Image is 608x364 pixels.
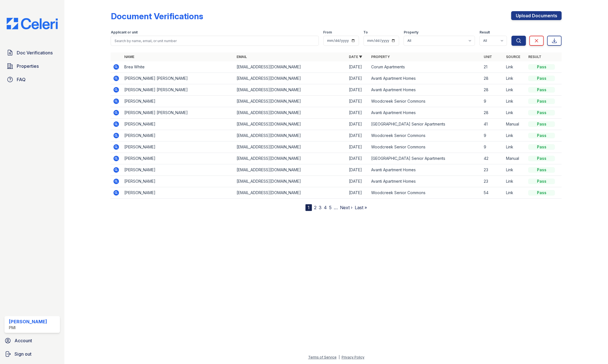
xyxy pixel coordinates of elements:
td: Avanti Apartment Homes [369,107,481,119]
td: [PERSON_NAME] [122,176,234,187]
a: Date ▼ [349,55,362,59]
td: [EMAIL_ADDRESS][DOMAIN_NAME] [234,96,347,107]
td: Manual [504,153,526,164]
td: Manual [504,119,526,130]
a: Sign out [2,348,62,360]
td: Avanti Apartment Homes [369,176,481,187]
td: Link [504,176,526,187]
td: Avanti Apartment Homes [369,73,481,84]
td: [EMAIL_ADDRESS][DOMAIN_NAME] [234,141,347,153]
span: Sign out [14,351,31,357]
td: Woodcreek Senior Commons [369,130,481,141]
td: [DATE] [347,130,369,141]
a: 3 [319,205,322,210]
a: Name [124,55,134,59]
img: CE_Logo_Blue-a8612792a0a2168367f1c8372b55b34899dd931a85d93a1a3d3e32e68fde9ad4.png [2,18,62,29]
a: Last » [355,205,367,210]
div: Pass [528,179,555,184]
td: Woodcreek Senior Commons [369,187,481,199]
div: [PERSON_NAME] [9,318,47,325]
div: Pass [528,144,555,150]
td: Link [504,107,526,119]
td: 21 [481,61,504,73]
td: [DATE] [347,119,369,130]
td: 54 [481,187,504,199]
div: Pass [528,133,555,138]
td: [DATE] [347,153,369,164]
td: [GEOGRAPHIC_DATA] Senior Apartments [369,119,481,130]
td: [PERSON_NAME] [PERSON_NAME] [122,84,234,96]
td: [DATE] [347,164,369,176]
label: Result [479,30,490,35]
td: [EMAIL_ADDRESS][DOMAIN_NAME] [234,130,347,141]
td: [DATE] [347,176,369,187]
span: FAQ [17,76,26,83]
td: [PERSON_NAME] [PERSON_NAME] [122,73,234,84]
label: From [323,30,332,35]
a: Properties [4,61,60,72]
a: Terms of Service [308,355,336,359]
td: Link [504,130,526,141]
div: Pass [528,156,555,161]
div: Pass [528,121,555,127]
td: 9 [481,141,504,153]
td: [PERSON_NAME] [122,119,234,130]
label: To [363,30,368,35]
td: Link [504,164,526,176]
td: [EMAIL_ADDRESS][DOMAIN_NAME] [234,84,347,96]
div: | [338,355,339,359]
td: 23 [481,164,504,176]
div: PMI [9,325,47,331]
div: Pass [528,110,555,115]
span: … [334,204,338,211]
td: [DATE] [347,84,369,96]
div: Pass [528,64,555,70]
td: [PERSON_NAME] [122,130,234,141]
td: Brea White [122,61,234,73]
td: [DATE] [347,141,369,153]
label: Property [403,30,418,35]
div: Pass [528,76,555,81]
td: Link [504,187,526,199]
td: [PERSON_NAME] [122,187,234,199]
td: [EMAIL_ADDRESS][DOMAIN_NAME] [234,164,347,176]
td: Avanti Apartment Homes [369,84,481,96]
td: 28 [481,73,504,84]
td: Link [504,141,526,153]
td: [PERSON_NAME] [122,164,234,176]
td: [GEOGRAPHIC_DATA] Senior Apartments [369,153,481,164]
td: [EMAIL_ADDRESS][DOMAIN_NAME] [234,107,347,119]
td: Link [504,96,526,107]
td: [DATE] [347,61,369,73]
a: Next › [340,205,352,210]
td: [EMAIL_ADDRESS][DOMAIN_NAME] [234,176,347,187]
td: [DATE] [347,187,369,199]
div: Pass [528,190,555,196]
td: 9 [481,130,504,141]
a: Unit [483,55,492,59]
a: Property [371,55,390,59]
td: [EMAIL_ADDRESS][DOMAIN_NAME] [234,61,347,73]
div: Pass [528,98,555,104]
a: Source [506,55,520,59]
span: Properties [17,63,39,69]
td: [DATE] [347,96,369,107]
td: [EMAIL_ADDRESS][DOMAIN_NAME] [234,73,347,84]
td: [PERSON_NAME] [PERSON_NAME] [122,107,234,119]
td: 9 [481,96,504,107]
a: Doc Verifications [4,47,60,58]
a: 4 [324,205,327,210]
td: Woodcreek Senior Commons [369,141,481,153]
td: 28 [481,107,504,119]
td: Link [504,73,526,84]
td: [DATE] [347,107,369,119]
td: [EMAIL_ADDRESS][DOMAIN_NAME] [234,153,347,164]
td: [EMAIL_ADDRESS][DOMAIN_NAME] [234,187,347,199]
a: Privacy Policy [341,355,364,359]
td: 41 [481,119,504,130]
td: [EMAIL_ADDRESS][DOMAIN_NAME] [234,119,347,130]
a: Upload Documents [511,11,561,20]
label: Applicant or unit [111,30,137,35]
a: Result [528,55,541,59]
